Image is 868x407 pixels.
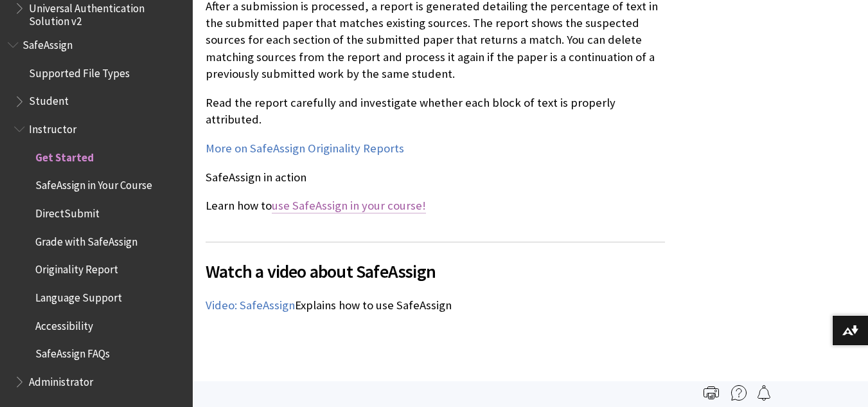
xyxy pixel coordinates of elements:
a: Video: SafeAssign [206,298,295,313]
a: use SafeAssign in your course! [272,198,426,213]
span: SafeAssign [22,34,73,51]
span: Grade with SafeAssign [35,231,137,248]
img: More help [731,385,747,401]
span: Accessibility [35,315,93,332]
a: More on SafeAssign Originality Reports [206,141,404,156]
span: Supported File Types [29,62,130,80]
nav: Book outline for Blackboard SafeAssign [8,34,185,393]
p: Read the report carefully and investigate whether each block of text is properly attributed. [206,95,665,128]
span: Get Started [35,147,94,164]
span: DirectSubmit [35,203,100,220]
p: SafeAssign in action [206,169,665,186]
p: Learn how to [206,197,665,214]
span: SafeAssign in Your Course [35,175,152,192]
span: Language Support [35,287,122,304]
p: Explains how to use SafeAssign [206,297,665,314]
span: Student [29,91,69,108]
span: Instructor [29,118,76,136]
img: Follow this page [756,385,772,401]
img: Print [704,385,719,401]
span: Administrator [29,371,93,388]
span: Originality Report [35,259,118,276]
span: SafeAssign FAQs [35,343,110,361]
span: Watch a video about SafeAssign [206,258,665,285]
